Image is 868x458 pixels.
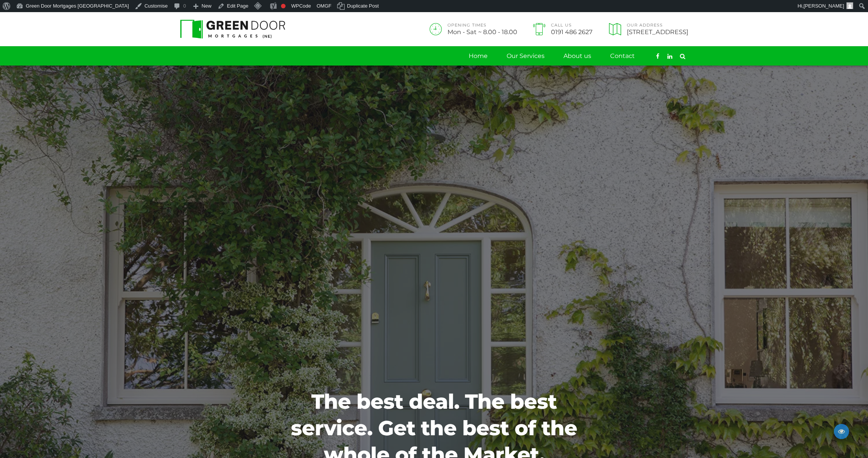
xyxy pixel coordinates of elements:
a: Our Address[STREET_ADDRESS] [606,23,688,35]
span: [STREET_ADDRESS] [627,29,688,35]
span: 0191 486 2627 [551,29,593,35]
span: OPENING TIMES [447,23,517,28]
span: Our Address [627,23,688,28]
span: Mon - Sat ~ 8.00 - 18.00 [447,29,517,35]
a: Home [469,47,488,66]
a: Call Us0191 486 2627 [531,23,593,35]
a: Our Services [507,47,545,66]
span: [PERSON_NAME] [804,3,844,9]
span: Call Us [551,23,593,28]
a: About us [563,47,591,66]
span: Edit/Preview [834,424,849,439]
a: Contact [610,47,635,66]
div: Focus keyphrase not set [281,4,286,8]
img: Green Door Mortgages North East [180,20,286,39]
